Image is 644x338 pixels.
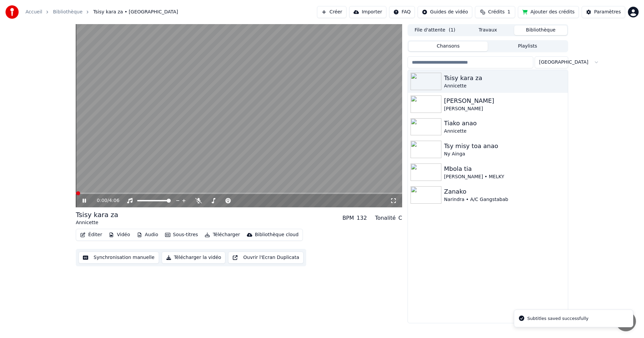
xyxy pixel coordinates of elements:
[162,252,226,264] button: Télécharger la vidéo
[539,59,588,66] span: [GEOGRAPHIC_DATA]
[342,214,354,222] div: BPM
[398,214,402,222] div: C
[409,25,462,35] button: File d'attente
[389,6,415,18] button: FAQ
[488,9,504,15] span: Crédits
[444,73,565,83] div: Tsisy kara za
[418,6,472,18] button: Guides de vidéo
[488,42,567,51] button: Playlists
[76,210,118,219] div: Tsisy kara za
[255,231,299,238] div: Bibliothèque cloud
[514,25,567,35] button: Bibliothèque
[449,27,455,33] span: ( 1 )
[97,197,113,204] div: /
[518,6,579,18] button: Ajouter des crédits
[462,25,515,35] button: Travaux
[93,9,178,15] span: Tsisy kara za • [GEOGRAPHIC_DATA]
[507,9,511,15] span: 1
[527,315,588,322] div: Subtitles saved successfully
[106,230,132,240] button: Vidéo
[76,219,118,226] div: Annicette
[444,196,565,203] div: Narindra • A/C Gangstabab
[582,6,625,18] button: Paramètres
[444,83,565,89] div: Annicette
[317,6,346,18] button: Créer
[109,197,119,204] span: 4:06
[444,119,565,128] div: Tiako anao
[162,230,201,240] button: Sous-titres
[5,5,19,19] img: youka
[25,9,42,15] a: Accueil
[444,174,565,180] div: [PERSON_NAME] • MELKY
[594,9,621,15] div: Paramètres
[444,164,565,174] div: Mbola tia
[444,187,565,196] div: Zanako
[25,9,178,15] nav: breadcrumb
[77,230,105,240] button: Éditer
[444,128,565,135] div: Annicette
[228,252,304,264] button: Ouvrir l'Ecran Duplicata
[475,6,515,18] button: Crédits1
[444,151,565,157] div: Ny Ainga
[53,9,83,15] a: Bibliothèque
[444,106,565,112] div: [PERSON_NAME]
[97,197,107,204] span: 0:00
[444,96,565,106] div: [PERSON_NAME]
[134,230,161,240] button: Audio
[349,6,386,18] button: Importer
[202,230,243,240] button: Télécharger
[375,214,396,222] div: Tonalité
[444,141,565,151] div: Tsy misy toa anao
[78,252,159,264] button: Synchronisation manuelle
[357,214,367,222] div: 132
[409,42,488,51] button: Chansons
